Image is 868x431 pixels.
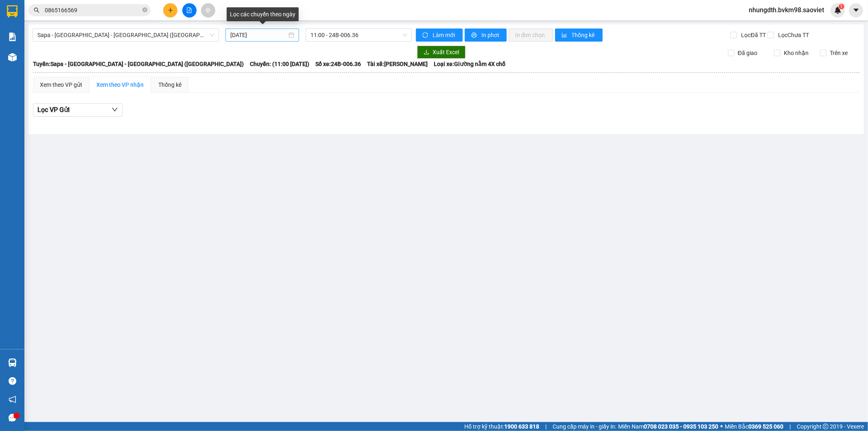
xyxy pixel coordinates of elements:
input: 15/10/2025 [230,31,287,40]
div: Xem theo VP nhận [96,80,144,89]
span: close-circle [142,7,147,14]
button: bar-chartThống kê [555,29,603,42]
img: warehouse-icon [8,358,17,367]
b: Tuyến: Sapa - [GEOGRAPHIC_DATA] - [GEOGRAPHIC_DATA] ([GEOGRAPHIC_DATA]) [33,61,244,67]
span: In phơi [481,31,500,40]
span: Thống kê [572,31,596,40]
span: | [545,422,547,431]
button: syncLàm mới [416,29,463,42]
span: Miền Nam [618,422,718,431]
span: Sapa - Lào Cai - Hà Nội (Giường) [37,29,214,41]
span: Kho nhận [781,48,812,57]
span: message [9,414,16,422]
span: Miền Bắc [725,422,783,431]
button: printerIn phơi [465,29,507,42]
span: search [34,7,39,13]
button: plus [163,3,177,18]
span: file-add [186,7,192,13]
span: sync [422,32,429,39]
button: Lọc VP Gửi [33,103,122,117]
button: aim [201,3,215,18]
img: logo-vxr [7,5,17,18]
span: Loại xe: Giường nằm 4X chỗ [434,59,505,68]
span: close-circle [142,7,147,12]
strong: 1900 633 818 [504,423,539,430]
span: plus [168,7,173,13]
img: warehouse-icon [8,53,17,62]
img: icon-new-feature [834,7,842,14]
span: 11:00 - 24B-006.36 [310,29,407,41]
span: Lọc Đã TT [738,31,767,40]
span: Chuyến: (11:00 [DATE]) [250,59,309,68]
span: Làm mới [433,31,456,40]
div: Lọc các chuyến theo ngày [227,7,299,21]
span: Tài xế: [PERSON_NAME] [367,59,428,68]
span: down [112,106,118,113]
button: caret-down [849,3,863,18]
span: nhungdth.bvkm98.saoviet [742,5,831,15]
span: Cung cấp máy in - giấy in: [553,422,616,431]
span: question-circle [9,377,16,385]
span: ⚪️ [720,425,723,428]
span: aim [205,7,211,13]
span: Hỗ trợ kỹ thuật: [464,422,539,431]
span: Đã giao [735,48,761,57]
span: printer [471,32,478,39]
span: bar-chart [562,32,568,39]
button: file-add [182,3,197,18]
span: caret-down [853,7,860,14]
span: Lọc VP Gửi [37,105,70,115]
strong: 0369 525 060 [748,423,783,430]
span: 1 [840,4,843,9]
img: solution-icon [8,33,17,41]
span: copyright [823,424,829,429]
strong: 0708 023 035 - 0935 103 250 [644,423,718,430]
input: Tìm tên, số ĐT hoặc mã đơn [45,6,141,15]
div: Xem theo VP gửi [40,80,82,89]
span: Trên xe [826,48,851,57]
span: Lọc Chưa TT [775,31,811,40]
span: | [789,422,791,431]
sup: 1 [839,4,844,9]
span: notification [9,396,16,403]
div: Thống kê [158,80,181,89]
button: downloadXuất Excel [417,46,466,59]
span: Số xe: 24B-006.36 [315,59,361,68]
button: In đơn chọn [509,29,553,42]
